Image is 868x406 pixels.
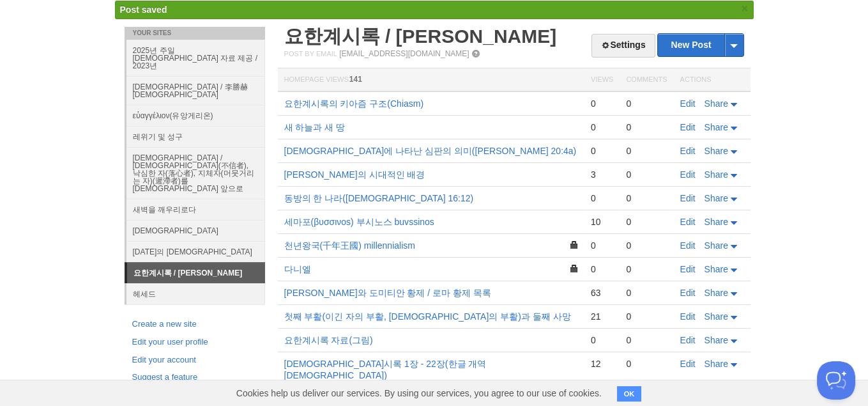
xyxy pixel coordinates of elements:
[127,263,265,283] a: 요한계시록 / [PERSON_NAME]
[132,336,257,349] a: Edit your user profile
[680,240,696,251] a: Edit
[126,147,265,199] a: [DEMOGRAPHIC_DATA] / [DEMOGRAPHIC_DATA](不信者), 낙심한 자(落心者), 지체자(머뭇거리는 자)(遲滯者)를 [DEMOGRAPHIC_DATA] 앞으로
[617,386,642,402] button: OK
[704,335,728,345] span: Share
[125,27,265,40] li: Your Sites
[626,334,667,346] div: 0
[591,121,613,133] div: 0
[126,105,265,126] a: εὐαγγέλιον(유앙게리온)
[626,145,667,157] div: 0
[284,169,425,180] a: [PERSON_NAME]의 시대적인 배경
[284,98,424,109] a: 요한계시록의 키아즘 구조(Chiasm)
[591,98,613,109] div: 0
[284,311,571,322] a: 첫째 부활(이긴 자의 부활, [DEMOGRAPHIC_DATA]의 부활)과 둘째 사망
[126,241,265,262] a: [DATE]의 [DEMOGRAPHIC_DATA]
[739,1,750,17] a: ×
[349,75,362,84] span: 141
[284,240,415,251] a: 천년왕국(千年王國) millennialism
[658,34,743,56] a: New Post
[284,193,474,203] a: 동방의 한 나라([DEMOGRAPHIC_DATA] 16:12)
[626,240,667,251] div: 0
[224,380,614,406] span: Cookies help us deliver our services. By using our services, you agree to our use of cookies.
[120,4,167,15] span: Post saved
[126,40,265,76] a: 2025년 주일 [DEMOGRAPHIC_DATA] 자료 제공 / 2023년
[674,68,750,92] th: Actions
[126,283,265,304] a: 헤세드
[626,169,667,180] div: 0
[704,359,728,369] span: Share
[591,192,613,204] div: 0
[591,240,613,251] div: 0
[626,192,667,204] div: 0
[591,334,613,346] div: 0
[584,68,620,92] th: Views
[680,288,696,298] a: Edit
[284,146,577,156] a: [DEMOGRAPHIC_DATA]에 나타난 심판의 의미([PERSON_NAME] 20:4a)
[626,311,667,322] div: 0
[284,26,557,47] a: 요한계시록 / [PERSON_NAME]
[284,359,487,380] a: [DEMOGRAPHIC_DATA]시록 1장 - 22장(한글 개역 [DEMOGRAPHIC_DATA])
[284,217,434,227] a: 세마포(βυσσινοs) 부시노스 buvssinos
[704,217,728,227] span: Share
[591,169,613,180] div: 3
[704,193,728,203] span: Share
[591,358,613,370] div: 12
[704,169,728,180] span: Share
[626,98,667,109] div: 0
[339,49,469,58] a: [EMAIL_ADDRESS][DOMAIN_NAME]
[704,146,728,156] span: Share
[591,34,655,58] a: Settings
[680,98,696,109] a: Edit
[680,311,696,322] a: Edit
[626,358,667,370] div: 0
[278,68,584,92] th: Homepage Views
[132,354,257,367] a: Edit your account
[126,220,265,241] a: [DEMOGRAPHIC_DATA]
[680,169,696,180] a: Edit
[680,193,696,203] a: Edit
[704,240,728,251] span: Share
[591,145,613,157] div: 0
[620,68,673,92] th: Comments
[680,335,696,345] a: Edit
[704,288,728,298] span: Share
[591,263,613,275] div: 0
[284,264,311,274] a: 다니엘
[126,76,265,105] a: [DEMOGRAPHIC_DATA] / 李勝赫[DEMOGRAPHIC_DATA]
[680,264,696,274] a: Edit
[704,122,728,132] span: Share
[680,122,696,132] a: Edit
[626,121,667,133] div: 0
[132,318,257,331] a: Create a new site
[704,98,728,109] span: Share
[817,361,855,400] iframe: Help Scout Beacon - Open
[680,359,696,369] a: Edit
[591,287,613,299] div: 63
[680,217,696,227] a: Edit
[126,199,265,220] a: 새벽을 깨우리로다
[284,50,337,58] span: Post by Email
[626,216,667,228] div: 0
[126,126,265,147] a: 레위기 및 성구
[626,263,667,275] div: 0
[284,122,346,132] a: 새 하늘과 새 땅
[284,335,373,345] a: 요한계시록 자료(그림)
[626,287,667,299] div: 0
[704,264,728,274] span: Share
[704,311,728,322] span: Share
[680,146,696,156] a: Edit
[591,216,613,228] div: 10
[284,288,491,298] a: [PERSON_NAME]와 도미티안 황제 / 로마 황제 목록
[591,311,613,322] div: 21
[132,371,257,384] a: Suggest a feature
